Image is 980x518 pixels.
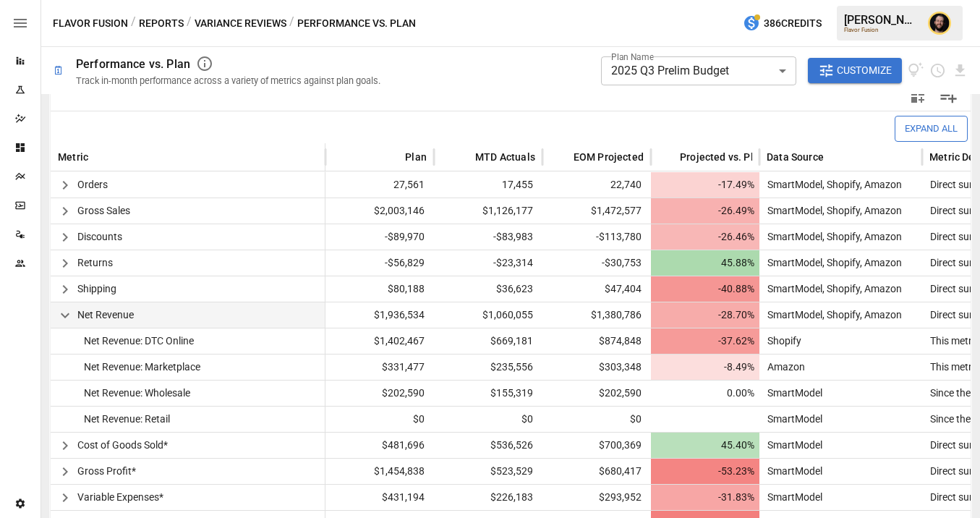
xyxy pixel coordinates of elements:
span: $226,183 [441,485,535,510]
button: Flavor Fusion [53,14,128,33]
button: Expand All [895,116,968,141]
span: $1,126,177 [441,198,535,224]
span: $1,402,467 [333,328,427,354]
span: -$30,753 [550,250,644,276]
img: Ciaran Nugent [928,12,951,35]
span: Returns [77,250,113,276]
span: Customize [837,61,892,80]
span: $202,590 [550,381,644,406]
span: $36,623 [441,276,535,302]
span: $2,003,146 [333,198,427,224]
button: Sort [90,147,110,167]
div: 🗓 [53,64,64,77]
span: Amazon [762,354,805,380]
span: -$23,314 [441,250,535,276]
div: Performance vs. Plan [76,57,190,71]
div: / [289,14,294,33]
button: Schedule report [929,62,946,79]
span: 45.40% [658,433,757,458]
span: Plan [405,150,427,164]
span: $235,556 [441,354,535,380]
span: Cost of Goods Sold* [77,433,168,458]
span: SmartModel [762,381,822,406]
span: SmartModel [762,407,822,432]
span: $47,404 [550,276,644,302]
span: -31.83% [658,485,757,510]
span: SmartModel [762,433,822,458]
span: $1,472,577 [550,198,644,224]
span: Net Revenue: DTC Online [53,328,194,354]
span: $80,188 [333,276,427,302]
span: EOM Projected [574,150,644,164]
span: $1,060,055 [441,302,535,328]
span: Gross Profit* [77,459,136,484]
span: $523,529 [441,459,535,484]
span: Net Revenue: Wholesale [53,381,190,406]
button: Sort [552,147,572,167]
span: $536,526 [441,433,535,458]
span: -37.62% [658,328,757,354]
span: SmartModel [762,485,822,510]
button: Download report [952,62,968,79]
span: $1,936,534 [333,302,427,328]
span: -26.49% [658,198,757,224]
span: -26.46% [658,224,757,250]
div: / [131,14,136,33]
span: $431,194 [333,485,427,510]
label: Plan Name [611,51,654,63]
span: -$56,829 [333,250,427,276]
span: Metric [58,150,88,164]
button: Sort [658,147,678,167]
button: Customize [808,58,902,84]
span: 0.00% [658,381,757,406]
span: SmartModel, Shopify, Amazon [762,276,902,302]
span: $155,319 [441,381,535,406]
span: Shipping [77,276,116,302]
button: Sort [383,147,404,167]
span: SmartModel, Shopify, Amazon [762,198,902,224]
span: 27,561 [333,172,427,198]
button: Variance Reviews [195,14,286,33]
span: Discounts [77,224,122,250]
span: $0 [441,407,535,432]
div: Track in-month performance across a variety of metrics against plan goals. [76,75,380,86]
span: $303,348 [550,354,644,380]
span: -28.70% [658,302,757,328]
span: $680,417 [550,459,644,484]
span: Variable Expenses* [77,485,163,510]
span: Shopify [762,328,801,354]
span: -$89,970 [333,224,427,250]
span: $669,181 [441,328,535,354]
span: Orders [77,172,108,198]
span: Net Revenue: Marketplace [53,354,200,380]
button: Manage Columns [932,80,965,113]
span: SmartModel [762,459,822,484]
button: Reports [139,14,184,33]
span: -$83,983 [441,224,535,250]
span: Net Revenue: Retail [53,407,170,432]
span: SmartModel, Shopify, Amazon [762,224,902,250]
span: 17,455 [441,172,535,198]
span: $331,477 [333,354,427,380]
span: 45.88% [658,250,757,276]
span: Projected vs. Plan [680,150,765,164]
div: [PERSON_NAME] [844,13,919,27]
span: -17.49% [658,172,757,198]
button: 386Credits [737,10,827,37]
span: -8.49% [658,354,757,380]
div: / [187,14,192,33]
span: $0 [333,407,427,432]
span: -$113,780 [550,224,644,250]
span: -40.88% [658,276,757,302]
span: $0 [550,407,644,432]
div: 2025 Q3 Prelim Budget [601,56,796,85]
span: $202,590 [333,381,427,406]
span: MTD Actuals [475,150,535,164]
span: 22,740 [550,172,644,198]
span: $700,369 [550,433,644,458]
span: $874,848 [550,328,644,354]
button: Ciaran Nugent [919,3,960,43]
span: Data Source [767,150,824,164]
span: Gross Sales [77,198,130,224]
